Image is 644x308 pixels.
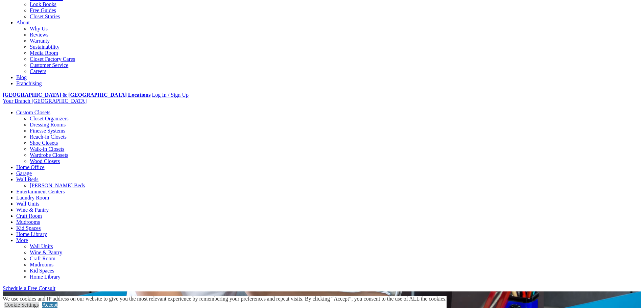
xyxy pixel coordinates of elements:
[16,207,49,213] a: Wine & Pantry
[3,296,447,302] div: We use cookies and IP address on our website to give you the most relevant experience by remember...
[16,110,50,115] a: Custom Closets
[16,74,27,80] a: Blog
[42,302,57,308] a: Accept
[16,213,42,219] a: Craft Room
[16,189,65,194] a: Entertainment Centers
[16,201,39,207] a: Wall Units
[16,195,49,200] a: Laundry Room
[30,134,67,140] a: Reach-in Closets
[30,268,54,274] a: Kid Spaces
[16,80,42,86] a: Franchising
[16,225,41,231] a: Kid Spaces
[16,170,32,176] a: Garage
[4,302,39,308] a: Cookie Settings
[30,116,69,121] a: Closet Organizers
[3,98,87,104] a: Your Branch [GEOGRAPHIC_DATA]
[30,62,68,68] a: Customer Service
[30,128,65,134] a: Finesse Systems
[30,146,64,152] a: Walk-in Closets
[16,164,45,170] a: Home Office
[3,92,150,98] a: [GEOGRAPHIC_DATA] & [GEOGRAPHIC_DATA] Locations
[30,152,68,158] a: Wardrobe Closets
[16,237,28,243] a: More menu text will display only on big screen
[30,140,58,146] a: Shoe Closets
[30,274,61,280] a: Home Library
[3,98,30,104] span: Your Branch
[16,231,47,237] a: Home Library
[30,183,85,188] a: [PERSON_NAME] Beds
[30,38,50,44] a: Warranty
[30,68,46,74] a: Careers
[30,14,60,19] a: Closet Stories
[16,176,39,182] a: Wall Beds
[30,122,66,127] a: Dressing Rooms
[30,50,58,56] a: Media Room
[31,98,87,104] span: [GEOGRAPHIC_DATA]
[152,92,188,98] a: Log In / Sign Up
[30,32,48,38] a: Reviews
[30,1,56,7] a: Look Books
[16,20,30,25] a: About
[30,243,53,249] a: Wall Units
[30,250,62,255] a: Wine & Pantry
[30,7,56,13] a: Free Guides
[3,285,55,291] a: Schedule a Free Consult (opens a dropdown menu)
[16,219,40,225] a: Mudrooms
[30,56,75,62] a: Closet Factory Cares
[30,44,59,50] a: Sustainability
[30,256,55,261] a: Craft Room
[30,158,60,164] a: Wood Closets
[30,262,53,267] a: Mudrooms
[30,26,48,31] a: Why Us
